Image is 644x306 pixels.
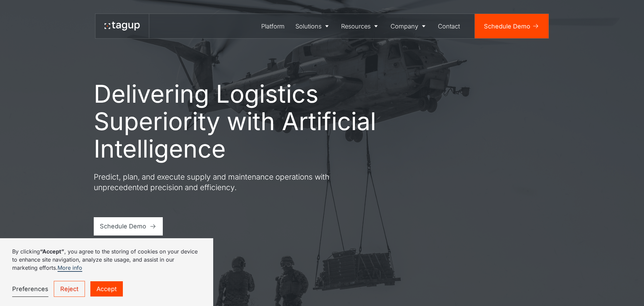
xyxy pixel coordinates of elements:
a: Accept [90,281,123,297]
div: Schedule Demo [100,222,146,231]
a: Reject [54,281,85,297]
a: Solutions [290,14,336,38]
div: Contact [438,22,460,31]
div: Platform [261,22,285,31]
div: Resources [341,22,371,31]
p: By clicking , you agree to the storing of cookies on your device to enhance site navigation, anal... [12,247,201,272]
div: Solutions [295,22,321,31]
a: More info [58,264,82,272]
a: Preferences [12,281,48,297]
h1: Delivering Logistics Superiority with Artificial Intelligence [94,80,378,162]
a: Schedule Demo [475,14,549,38]
div: Schedule Demo [484,22,530,31]
strong: “Accept” [40,248,64,255]
p: Predict, plan, and execute supply and maintenance operations with unprecedented precision and eff... [94,171,337,193]
div: Company [391,22,418,31]
a: Resources [336,14,385,38]
a: Contact [433,14,466,38]
a: Schedule Demo [94,217,163,236]
a: Company [385,14,433,38]
a: Platform [256,14,290,38]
